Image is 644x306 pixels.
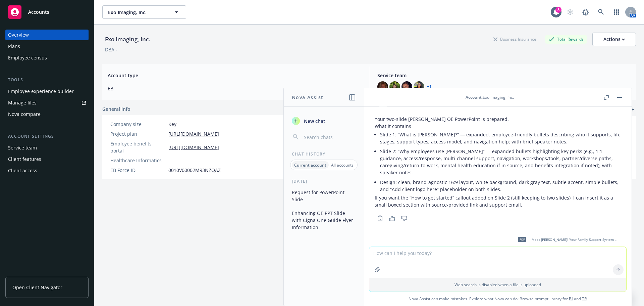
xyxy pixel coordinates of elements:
span: Exo Imaging, Inc. [108,9,166,16]
span: Meet [PERSON_NAME]! Your Family Support System & Navigation Platform (1).pdf [532,237,620,242]
div: Client features [8,154,41,165]
svg: Copy to clipboard [377,215,383,221]
a: Nova compare [5,109,89,120]
span: New chat [303,118,325,125]
input: Search chats [303,132,356,142]
div: Employee benefits portal [110,140,166,154]
img: photo [377,81,388,92]
div: [DATE] [284,178,364,184]
div: Total Rewards [545,35,587,43]
h1: Nova Assist [292,94,323,101]
li: Design: clean, brand-agnostic 16:9 layout, white background, dark gray text, subtle accent, simpl... [380,177,621,194]
span: 0010V00002M93NZQAZ [168,167,221,174]
div: Healthcare Informatics [110,157,166,164]
a: Plans [5,41,89,52]
p: All accounts [331,162,354,168]
button: New chat [289,115,359,127]
a: add [628,105,636,114]
a: [URL][DOMAIN_NAME] [168,144,219,151]
a: Client features [5,154,89,165]
p: Your two-slide [PERSON_NAME] OE PowerPoint is prepared. [375,116,621,123]
div: Account settings [5,133,89,140]
div: Plans [8,41,20,52]
a: [URL][DOMAIN_NAME] [168,130,219,137]
span: Open Client Navigator [12,284,62,291]
div: 8 [555,7,561,13]
img: photo [401,81,412,92]
p: If you want the “How to get started” callout added on Slide 2 (still keeping to two slides), I ca... [375,194,621,208]
div: Tools [5,77,89,83]
img: photo [414,81,424,92]
div: Company size [110,121,166,128]
span: Service team [377,72,631,79]
div: Business Insurance [490,35,540,43]
div: Overview [8,30,29,40]
div: DBA: - [105,46,117,53]
a: Start snowing [563,5,577,19]
div: Employee experience builder [8,86,74,97]
span: EB [108,85,361,92]
span: pdf [518,237,526,242]
span: Accounts [28,9,49,15]
div: pdfMeet [PERSON_NAME]! Your Family Support System & Navigation Platform (1).pdf [514,231,621,248]
div: Employee census [8,52,47,63]
button: Exo Imaging, Inc. [102,5,186,19]
span: General info [102,105,130,113]
span: Key [168,121,176,128]
a: Manage files [5,97,89,108]
div: Client access [8,165,37,176]
div: EB Force ID [110,167,166,174]
a: Overview [5,30,89,40]
div: Service team [8,142,37,153]
div: Chat History [284,151,364,157]
span: Account type [108,72,361,79]
div: : Exo Imaging, Inc. [466,94,514,100]
div: Exo Imaging, Inc. [102,35,153,44]
a: Search [594,5,608,19]
a: Service team [5,142,89,153]
a: Switch app [610,5,623,19]
img: photo [389,81,400,92]
div: Project plan [110,130,166,137]
a: Report a Bug [579,5,592,19]
button: Thumbs down [399,214,410,223]
span: Account [466,94,482,100]
div: Nova compare [8,109,41,120]
div: Actions [603,33,625,46]
a: Employee experience builder [5,86,89,97]
button: Actions [592,33,636,46]
p: Current account [294,162,326,168]
span: Nova Assist can make mistakes. Explore what Nova can do: Browse prompt library for and [367,292,629,306]
span: - [168,157,170,164]
li: Slide 1: “What is [PERSON_NAME]?” — expanded, employee-friendly bullets describing who it support... [380,130,621,146]
a: Client access [5,165,89,176]
a: Employee census [5,52,89,63]
div: Manage files [8,97,37,108]
button: Enhancing OE PPT Slide with Cigna One Guide Flyer Information [289,208,359,233]
a: BI [569,296,573,302]
p: What it contains [375,123,621,130]
a: +1 [427,85,432,89]
a: TR [582,296,587,302]
a: Accounts [5,3,89,21]
button: Request for PowerPoint Slide [289,187,359,205]
p: Web search is disabled when a file is uploaded [373,282,622,288]
li: Slide 2: “Why employees use [PERSON_NAME]” — expanded bullets highlighting key perks (e.g., 1:1 g... [380,146,621,177]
